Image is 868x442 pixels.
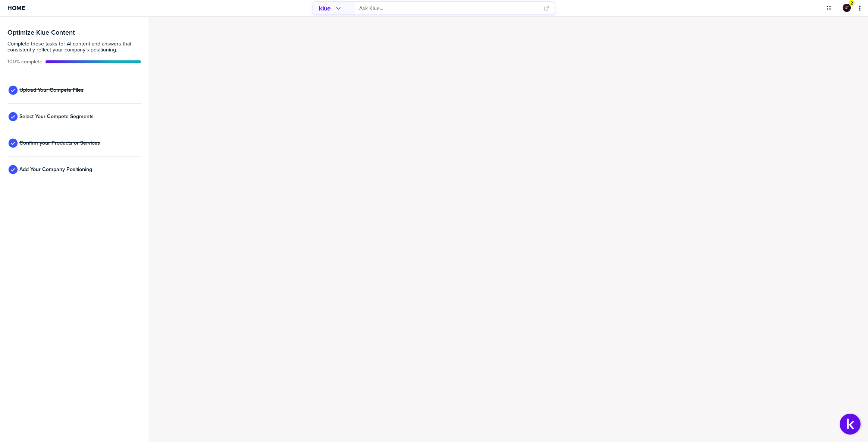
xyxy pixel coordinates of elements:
[842,3,852,13] a: Edit Profile
[19,167,92,173] span: Add Your Company Positioning
[825,4,833,12] button: Open Drop
[7,41,141,53] span: Complete these tasks for AI content and answers that consistently reflect your company’s position...
[19,87,84,93] span: Upload Your Compete Files
[850,0,853,6] span: 2
[843,4,851,12] div: Graham Tutti
[7,59,43,65] span: Active
[840,414,861,435] button: Open Support Center
[19,140,100,146] span: Confirm your Products or Services
[359,2,539,15] input: Ask Klue...
[7,29,141,36] h3: Optimize Klue Content
[843,4,850,11] img: ee1355cada6433fc92aa15fbfe4afd43-sml.png
[7,5,25,11] span: Home
[19,114,94,120] span: Select Your Compete Segments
